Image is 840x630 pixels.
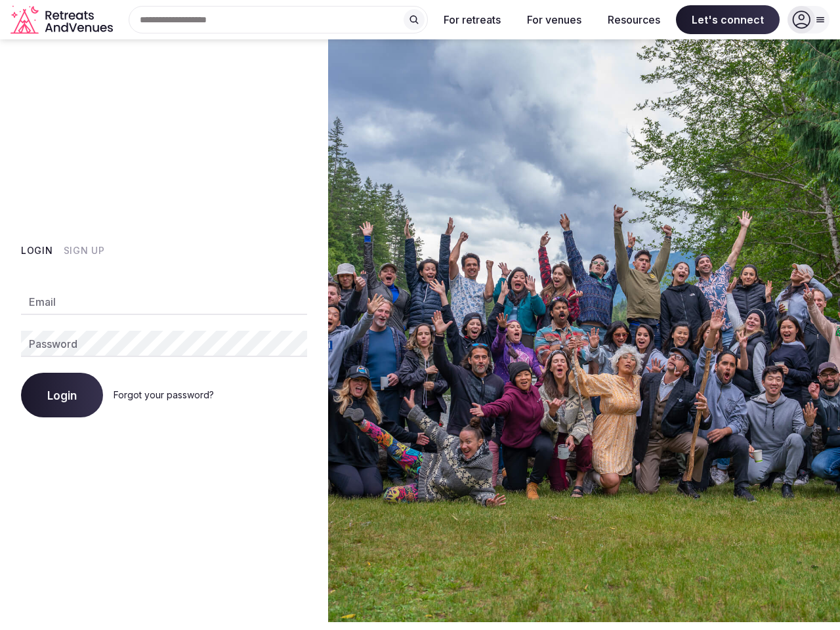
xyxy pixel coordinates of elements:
[676,5,780,34] span: Let's connect
[10,5,115,35] a: Visit the homepage
[64,244,105,257] button: Sign Up
[10,5,115,35] svg: Retreats and Venues company logo
[328,39,840,622] img: My Account Background
[21,244,53,257] button: Login
[114,389,214,400] a: Forgot your password?
[597,5,671,34] button: Resources
[516,5,592,34] button: For venues
[47,388,77,402] span: Login
[433,5,511,34] button: For retreats
[21,373,103,417] button: Login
